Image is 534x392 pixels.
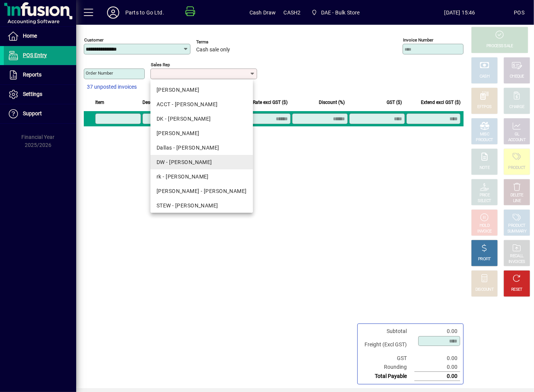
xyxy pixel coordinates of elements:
mat-option: LD - Laurie Dawes [150,126,253,140]
div: CASH [480,74,489,80]
td: 0.00 [414,372,460,381]
div: NOTE [480,165,489,171]
div: PRODUCT [508,165,525,171]
div: RECALL [510,253,524,259]
mat-label: Invoice number [403,37,433,43]
div: DK - [PERSON_NAME] [157,115,247,123]
span: Rate excl GST ($) [253,98,288,107]
a: Support [4,104,76,123]
div: CHARGE [510,104,524,110]
div: SELECT [478,198,491,204]
span: Terms [196,40,242,45]
td: 0.00 [414,327,460,336]
td: GST [361,354,414,363]
span: GST ($) [387,98,402,107]
div: CHEQUE [510,74,524,80]
span: Reports [23,72,42,78]
mat-option: ACCT - David Wynne [150,97,253,112]
div: Parts to Go Ltd. [125,6,164,19]
div: INVOICES [508,259,525,265]
mat-option: DAVE - Dave Keogan [150,83,253,97]
div: HOLD [480,223,489,229]
div: PRICE [480,193,490,198]
div: INVOICE [477,229,491,234]
span: Cash Draw [249,6,276,19]
mat-option: DK - Dharmendra Kumar [150,112,253,126]
div: rk - [PERSON_NAME] [157,173,247,181]
span: Item [95,98,104,107]
div: POS [514,6,524,19]
span: Support [23,110,42,116]
span: 37 unposted invoices [87,83,137,91]
div: ACCT - [PERSON_NAME] [157,100,247,108]
div: PRODUCT [476,137,493,143]
mat-option: SHANE - Shane Anderson [150,184,253,198]
td: Total Payable [361,372,414,381]
mat-option: STEW - Stewart Mills [150,198,253,213]
span: [DATE] 15:46 [406,6,514,19]
span: Extend excl GST ($) [421,98,460,107]
div: STEW - [PERSON_NAME] [157,202,247,210]
div: DELETE [510,193,523,198]
div: DW - [PERSON_NAME] [157,158,247,166]
a: Settings [4,85,76,104]
div: [PERSON_NAME] - [PERSON_NAME] [157,187,247,195]
td: 0.00 [414,363,460,372]
div: LINE [513,198,521,204]
mat-option: Dallas - Dallas Iosefo [150,140,253,155]
div: ACCOUNT [508,137,526,143]
mat-label: Order number [86,70,113,76]
a: Reports [4,65,76,84]
div: MISC [480,132,489,137]
div: RESET [511,287,523,293]
td: Subtotal [361,327,414,336]
div: [PERSON_NAME] [157,129,247,137]
div: DISCOUNT [475,287,494,293]
mat-option: DW - Dave Wheatley [150,155,253,169]
div: Dallas - [PERSON_NAME] [157,144,247,152]
div: EFTPOS [478,104,492,110]
span: Description [142,98,166,107]
a: Home [4,27,76,46]
span: Home [23,33,37,39]
td: 0.00 [414,354,460,363]
td: Rounding [361,363,414,372]
span: Cash sale only [196,47,230,53]
div: GL [515,132,520,137]
div: SUMMARY [507,229,526,234]
td: Freight (Excl GST) [361,336,414,354]
span: DAE - Bulk Store [321,6,360,19]
span: Discount (%) [319,98,345,107]
button: Profile [101,6,125,19]
button: 37 unposted invoices [84,80,140,94]
span: POS Entry [23,52,47,58]
mat-label: Customer [84,37,104,43]
div: PROFIT [478,257,491,262]
span: Settings [23,91,42,97]
mat-option: rk - Rajat Kapoor [150,169,253,184]
span: DAE - Bulk Store [308,6,363,19]
div: PRODUCT [508,223,525,229]
mat-label: Sales rep [151,62,170,67]
div: [PERSON_NAME] [157,86,247,94]
div: PROCESS SALE [486,43,513,49]
span: CASH2 [284,6,301,19]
